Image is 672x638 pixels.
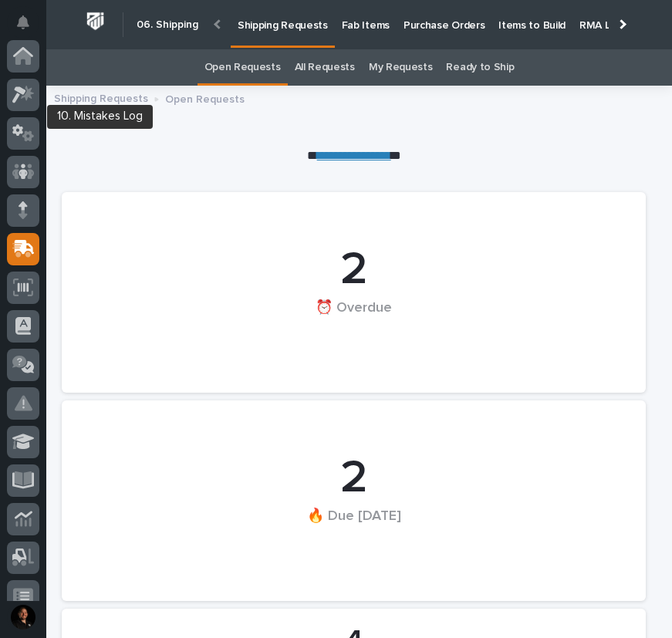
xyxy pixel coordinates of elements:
a: Shipping Requests [54,89,148,106]
div: 2 [88,451,620,506]
p: Open Requests [165,89,245,106]
button: Notifications [7,6,39,39]
a: Open Requests [204,49,281,86]
div: 2 [88,242,620,298]
button: users-avatar [7,601,39,633]
a: Ready to Ship [446,49,514,86]
a: My Requests [369,49,433,86]
div: Notifications [19,15,39,40]
a: All Requests [295,49,355,86]
h2: 06. Shipping [137,15,198,34]
img: Workspace Logo [81,7,110,35]
div: ⏰ Overdue [88,299,620,348]
div: 🔥 Due [DATE] [88,508,620,556]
